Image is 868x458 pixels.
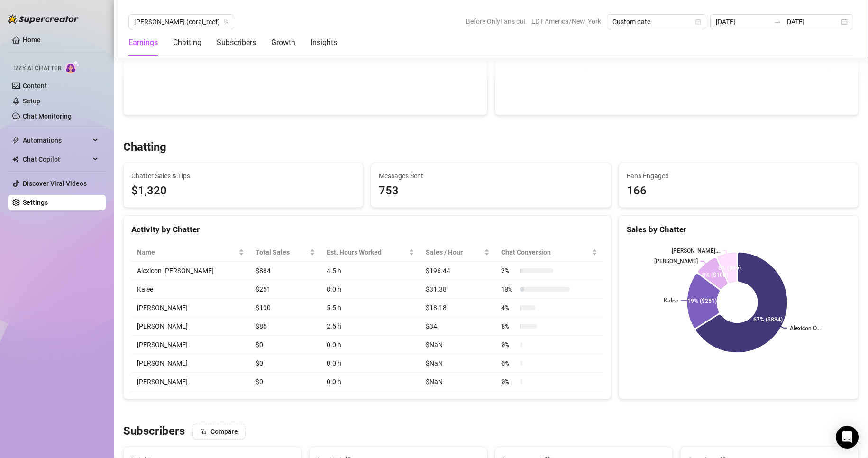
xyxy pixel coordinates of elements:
div: Activity by Chatter [131,223,603,236]
div: Subscribers [217,37,256,48]
span: Izzy AI Chatter [13,64,61,73]
td: 5.5 h [321,299,420,317]
td: $NaN [420,336,495,354]
td: 0.0 h [321,336,420,354]
td: $0 [250,336,321,354]
span: swap-right [774,18,781,26]
div: 753 [379,182,603,200]
td: 2.5 h [321,317,420,336]
span: $1,320 [131,182,355,200]
td: $NaN [420,373,495,391]
div: Earnings [128,37,158,48]
span: Name [137,247,237,257]
text: [PERSON_NAME]... [672,247,720,254]
text: [PERSON_NAME] [654,258,698,265]
a: Home [23,36,41,44]
span: Compare [210,428,238,435]
td: Alexicon [PERSON_NAME] [131,262,250,280]
td: $85 [250,317,321,336]
div: Growth [271,37,295,48]
button: Compare [192,424,246,439]
th: Total Sales [250,243,321,262]
td: [PERSON_NAME] [131,336,250,354]
td: $100 [250,299,321,317]
td: 0.0 h [321,373,420,391]
span: 4 % [501,302,516,313]
td: $34 [420,317,495,336]
td: $0 [250,373,321,391]
span: Messages Sent [379,171,603,181]
h3: Chatting [123,140,166,155]
div: 166 [627,182,850,200]
span: 8 % [501,321,516,331]
span: Automations [23,133,90,148]
td: Kalee [131,280,250,299]
td: $251 [250,280,321,299]
span: to [774,18,781,26]
span: Before OnlyFans cut [466,14,526,28]
span: 2 % [501,266,516,276]
td: 4.5 h [321,262,420,280]
img: logo-BBDzfeDw.svg [8,14,79,24]
span: team [223,19,229,25]
img: AI Chatter [65,60,80,74]
td: [PERSON_NAME] [131,317,250,336]
th: Sales / Hour [420,243,495,262]
a: Content [23,82,47,90]
span: thunderbolt [12,137,20,144]
span: 107 % [757,51,771,60]
div: Est. Hours Worked [327,247,407,257]
span: block [200,428,207,435]
span: Total Sales [256,247,308,257]
td: $196.44 [420,262,495,280]
a: Settings [23,199,48,206]
span: Custom date [612,15,701,29]
input: Start date [716,17,770,27]
h3: Subscribers [123,424,185,439]
td: 0.0 h [321,354,420,373]
td: $18.18 [420,299,495,317]
span: Fans Engaged [627,171,850,181]
td: [PERSON_NAME] [131,373,250,391]
td: 8.0 h [321,280,420,299]
td: [PERSON_NAME] [131,354,250,373]
td: $31.38 [420,280,495,299]
td: [PERSON_NAME] [131,299,250,317]
a: Chat Monitoring [23,112,72,120]
div: Chatting [173,37,201,48]
a: Setup [23,97,40,105]
span: Chat Copilot [23,152,90,167]
th: Chat Conversion [495,243,603,262]
input: End date [785,17,839,27]
div: Sales by Chatter [627,223,850,236]
div: Open Intercom Messenger [836,426,859,449]
img: Chat Copilot [12,156,18,163]
span: 0 % [501,358,516,368]
span: 0 % [501,339,516,350]
td: $884 [250,262,321,280]
td: $NaN [420,354,495,373]
td: $0 [250,354,321,373]
span: calendar [695,19,701,25]
th: Name [131,243,250,262]
span: 0 % [501,376,516,387]
span: Chat Conversion [501,247,590,257]
span: EDT America/New_York [531,14,601,28]
span: Chatter Sales & Tips [131,171,355,181]
div: Insights [311,37,337,48]
text: Alexicon O... [790,325,821,331]
span: Anna (coral_reef) [134,15,228,29]
span: 10 % [501,284,516,294]
span: Sales / Hour [426,247,482,257]
a: Discover Viral Videos [23,180,87,187]
text: Kalee [664,297,678,304]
